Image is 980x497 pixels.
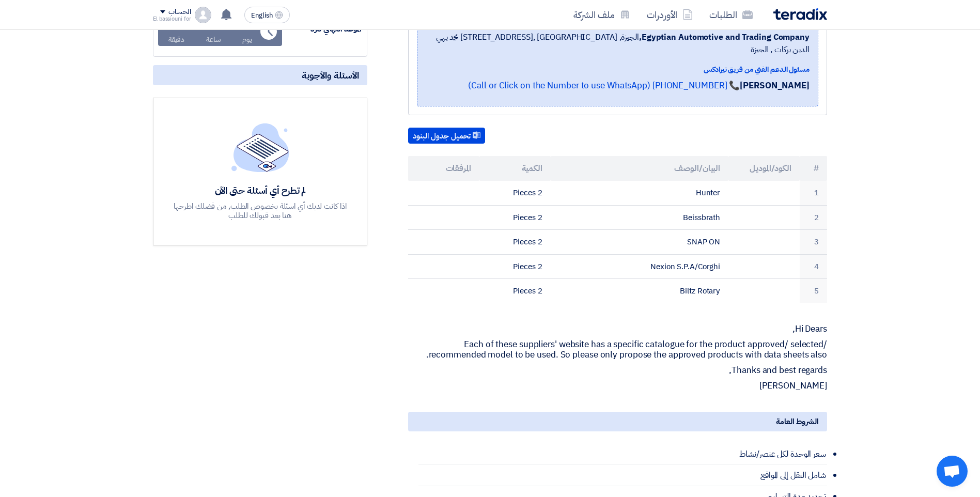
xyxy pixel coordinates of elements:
img: Teradix logo [773,8,827,20]
td: 2 Pieces [479,181,551,205]
td: 3 [800,230,827,255]
td: Hunter [551,181,729,205]
div: الحساب [168,8,191,17]
th: الكود/الموديل [728,156,800,181]
p: Thanks and best regards, [408,365,827,376]
b: Egyptian Automotive and Trading Company, [639,31,810,43]
button: تحميل جدول البنود [408,128,485,144]
td: Beissbrath [551,205,729,230]
div: دقيقة [168,34,184,45]
p: [PERSON_NAME] [408,381,827,391]
td: 2 Pieces [479,230,551,255]
td: 5 [800,279,827,303]
span: الجيزة, [GEOGRAPHIC_DATA] ,[STREET_ADDRESS] محمد بهي الدين بركات , الجيزة [426,31,810,56]
td: 2 Pieces [479,279,551,303]
td: 2 [800,205,827,230]
td: 2 Pieces [479,254,551,279]
p: Each of these suppliers' website has a specific catalogue for the product approved/ selected/ rec... [408,339,827,360]
div: اذا كانت لديك أي اسئلة بخصوص الطلب, من فضلك اطرحها هنا بعد قبولك للطلب [173,201,348,220]
div: El bassiouni for [153,16,191,22]
td: SNAP ON [551,230,729,255]
th: المرفقات [408,156,479,181]
a: الأوردرات [639,3,701,27]
div: Open chat [937,456,968,487]
li: سعر الوحدة لكل عنصر/نشاط [418,444,827,465]
th: # [800,156,827,181]
li: شامل النقل إلى المواقع [418,465,827,486]
img: profile_test.png [195,7,211,23]
div: 3 [243,18,252,32]
td: Biltz Rotary [551,279,729,303]
th: البيان/الوصف [551,156,729,181]
td: 2 Pieces [479,205,551,230]
img: empty_state_list.svg [231,123,289,172]
button: English [244,7,290,23]
div: يوم [242,34,252,45]
th: الكمية [479,156,551,181]
div: ساعة [206,34,221,45]
div: 9 [209,18,218,32]
p: Hi Dears, [408,324,827,334]
span: الأسئلة والأجوبة [302,69,359,81]
div: لم تطرح أي أسئلة حتى الآن [173,184,348,196]
strong: [PERSON_NAME] [740,79,810,92]
a: 📞 [PHONE_NUMBER] (Call or Click on the Number to use WhatsApp) [468,79,740,92]
div: 24 [168,18,185,32]
span: الشروط العامة [776,416,819,427]
td: 1 [800,181,827,205]
a: ملف الشركة [565,3,639,27]
span: English [251,12,273,19]
div: مسئول الدعم الفني من فريق تيرادكس [426,64,810,75]
a: الطلبات [701,3,761,27]
td: Nexion S.P.A/Corghi [551,254,729,279]
td: 4 [800,254,827,279]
